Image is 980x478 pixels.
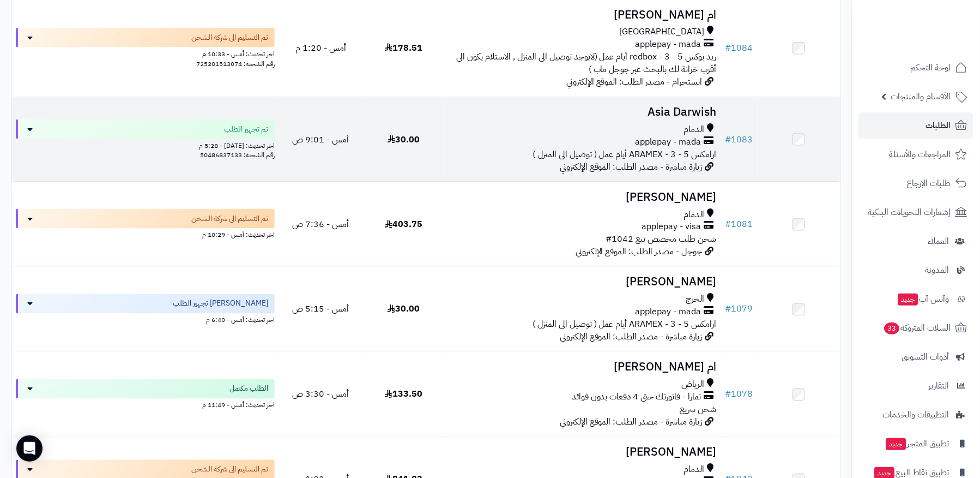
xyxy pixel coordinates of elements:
span: طلبات الإرجاع [907,176,951,191]
span: ارامكس ARAMEX - 3 - 5 أيام عمل ( توصيل الى المنزل ) [533,318,717,331]
h3: Asia Darwish [449,106,716,118]
span: applepay - visa [642,221,701,234]
span: [GEOGRAPHIC_DATA] [620,26,705,38]
span: التطبيقات والخدمات [883,407,949,422]
a: #1083 [725,133,753,146]
span: ارامكس ARAMEX - 3 - 5 أيام عمل ( توصيل الى المنزل ) [533,148,717,161]
span: 30.00 [388,133,420,146]
a: تطبيق المتجرجديد [859,431,973,457]
span: زيارة مباشرة - مصدر الطلب: الموقع الإلكتروني [560,416,703,429]
span: الطلبات [926,118,951,133]
span: لوحة التحكم [911,60,951,75]
a: الطلبات [859,112,973,139]
span: # [725,41,731,55]
h3: [PERSON_NAME] [449,191,716,204]
a: #1081 [725,218,753,231]
div: اخر تحديث: أمس - 10:29 م [16,229,275,240]
span: انستجرام - مصدر الطلب: الموقع الإلكتروني [566,75,703,88]
span: إشعارات التحويلات البنكية [868,205,951,220]
a: #1079 [725,303,753,316]
a: لوحة التحكم [859,55,973,81]
span: شحن سريع [680,403,717,416]
span: المراجعات والأسئلة [890,147,951,162]
a: إشعارات التحويلات البنكية [859,199,973,225]
span: أمس - 5:15 ص [292,303,349,316]
span: applepay - mada [636,38,701,51]
a: المراجعات والأسئلة [859,141,973,168]
span: # [725,388,731,401]
span: وآتس آب [897,291,949,307]
span: الدمام [684,123,705,136]
span: أمس - 7:36 ص [292,218,349,231]
span: الرياض [682,379,705,391]
span: رقم الشحنة: 725201513074 [196,59,275,69]
div: Open Intercom Messenger [16,435,43,462]
span: العملاء [928,234,949,249]
span: تمارا - فاتورتك حتى 4 دفعات بدون فوائد [572,391,701,404]
span: شحن طلب مخصص تبع 1042# [606,233,717,246]
span: زيارة مباشرة - مصدر الطلب: الموقع الإلكتروني [560,331,703,344]
h3: [PERSON_NAME] [449,446,716,459]
span: 403.75 [385,218,422,231]
div: اخر تحديث: أمس - 10:33 م [16,47,275,59]
a: التطبيقات والخدمات [859,402,973,428]
span: السلات المتروكة [884,320,951,336]
span: التقارير [929,378,949,393]
span: # [725,303,731,316]
span: المدونة [925,262,949,278]
span: جديد [886,438,906,450]
span: رقم الشحنة: 50486837133 [200,150,275,160]
span: تم التسليم الى شركة الشحن [191,213,268,224]
span: زيارة مباشرة - مصدر الطلب: الموقع الإلكتروني [560,160,703,174]
span: أمس - 1:20 م [295,41,346,55]
a: #1084 [725,41,753,55]
span: ريد بوكس redbox - 3 - 5 أيام عمل (لايوجد توصيل الى المنزل , الاستلام يكون الى أقرب خزانة لك بالبح... [456,50,717,76]
span: 178.51 [385,41,422,55]
span: 30.00 [388,303,420,316]
div: اخر تحديث: [DATE] - 5:28 م [16,139,275,151]
span: جديد [898,294,918,306]
a: المدونة [859,257,973,283]
img: logo-2.png [906,26,970,49]
a: أدوات التسويق [859,344,973,370]
span: تم تجهيز الطلب [224,124,268,135]
h3: [PERSON_NAME] [449,276,716,289]
span: # [725,218,731,231]
span: أدوات التسويق [902,349,949,365]
a: وآتس آبجديد [859,286,973,312]
div: اخر تحديث: أمس - 11:49 م [16,399,275,410]
span: الخرج [686,294,705,306]
span: applepay - mada [636,306,701,319]
span: الطلب مكتمل [229,384,268,395]
h3: ام [PERSON_NAME] [449,361,716,374]
a: التقارير [859,373,973,399]
h3: ام [PERSON_NAME] [449,9,716,21]
a: #1078 [725,388,753,401]
span: 133.50 [385,388,422,401]
span: الأقسام والمنتجات [891,89,951,104]
span: تطبيق المتجر [885,436,949,451]
span: # [725,133,731,146]
span: جوجل - مصدر الطلب: الموقع الإلكتروني [576,246,703,259]
span: تم التسليم الى شركة الشحن [191,32,268,43]
span: أمس - 3:30 ص [292,388,349,401]
a: طلبات الإرجاع [859,170,973,196]
a: السلات المتروكة33 [859,315,973,341]
a: العملاء [859,228,973,254]
span: تم التسليم الى شركة الشحن [191,464,268,475]
span: 33 [885,322,900,334]
span: أمس - 9:01 ص [292,133,349,146]
span: [PERSON_NAME] تجهيز الطلب [173,298,268,309]
div: اخر تحديث: أمس - 6:40 م [16,314,275,325]
span: الدمام [684,464,705,476]
span: الدمام [684,208,705,221]
span: applepay - mada [636,136,701,148]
